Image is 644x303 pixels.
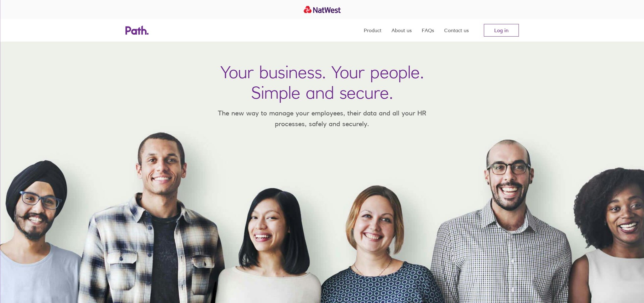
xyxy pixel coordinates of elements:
a: Product [364,19,381,42]
a: FAQs [422,19,434,42]
p: The new way to manage your employees, their data and all your HR processes, safely and securely. [209,108,436,129]
a: Log in [484,24,519,37]
a: About us [392,19,412,42]
h1: Your business. Your people. Simple and secure. [220,62,424,103]
a: Contact us [444,19,469,42]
